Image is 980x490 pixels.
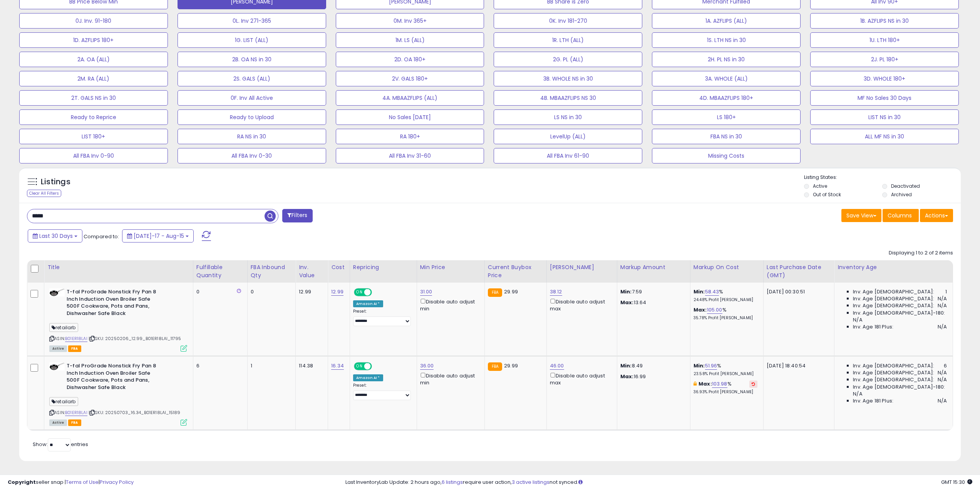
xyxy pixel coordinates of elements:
span: N/A [938,302,947,309]
span: 6 [944,362,947,369]
span: 29.99 [504,362,518,369]
span: FBA [68,345,81,352]
div: Markup on Cost [694,263,760,271]
div: Disable auto adjust min [420,371,479,386]
h5: Listings [41,177,70,187]
div: Amazon AI * [353,374,383,381]
b: Min: [694,288,705,295]
span: Show: entries [33,441,88,448]
a: 51.96 [705,362,717,370]
div: 0 [251,288,290,295]
button: LS NS in 30 [494,109,642,125]
button: 3D. WHOLE 180+ [810,71,959,86]
p: 7.59 [620,288,684,295]
div: 6 [196,362,241,369]
span: OFF [371,289,383,296]
button: 0K. Inv 181-270 [494,13,642,29]
strong: Copyright [8,478,36,486]
button: All FBA Inv 0-90 [19,148,168,163]
p: Listing States: [804,174,961,181]
span: 29.99 [504,288,518,295]
button: 2A. OA (ALL) [19,52,168,67]
div: % [694,362,757,377]
div: Amazon AI * [353,300,383,307]
p: 23.58% Profit [PERSON_NAME] [694,371,757,377]
a: 31.00 [420,288,432,296]
div: 0 [196,288,241,295]
button: Last 30 Days [28,229,82,242]
a: 36.00 [420,362,434,370]
button: LevelUp (ALL) [494,129,642,144]
button: 4D. MBAAZFLIPS 180+ [652,90,801,106]
strong: Min: [620,362,632,369]
button: [DATE]-17 - Aug-15 [122,229,194,242]
div: % [694,288,757,303]
button: 2M. RA (ALL) [19,71,168,86]
span: | SKU: 20250703_16.34_B01ER18LAI_15189 [89,409,180,416]
button: 2V. GALS 180+ [336,71,484,86]
div: Fulfillable Quantity [196,263,244,280]
span: retailarb [49,397,78,406]
div: ASIN: [49,288,187,351]
p: 35.78% Profit [PERSON_NAME] [694,315,757,321]
a: 46.00 [550,362,564,370]
strong: Max: [620,299,634,306]
a: Privacy Policy [100,478,134,486]
b: Min: [694,362,705,369]
button: Ready to Reprice [19,109,168,125]
span: N/A [938,397,947,404]
label: Archived [891,191,912,198]
a: 16.34 [331,362,344,370]
span: N/A [938,376,947,383]
button: 0L. Inv 271-365 [178,13,326,29]
button: 3B. WHOLE NS in 30 [494,71,642,86]
button: 1G. LIST (ALL) [178,32,326,48]
div: Title [47,263,190,271]
button: RA 180+ [336,129,484,144]
label: Out of Stock [813,191,841,198]
button: 1B. AZFLIPS NS in 30 [810,13,959,29]
button: Filters [282,209,312,222]
span: Columns [888,212,912,219]
span: Inv. Age 181 Plus: [853,323,893,330]
button: All FBA Inv 31-60 [336,148,484,163]
a: 3 active listings [512,478,549,486]
div: 114.38 [299,362,322,369]
span: Inv. Age [DEMOGRAPHIC_DATA]: [853,302,934,309]
button: Ready to Upload [178,109,326,125]
p: 8.49 [620,362,684,369]
label: Active [813,183,827,189]
span: All listings currently available for purchase on Amazon [49,419,67,426]
button: 0J. Inv. 91-180 [19,13,168,29]
button: 2H. PL NS in 30 [652,52,801,67]
button: 3A. WHOLE (ALL) [652,71,801,86]
b: Max: [694,306,707,313]
span: [DATE]-17 - Aug-15 [134,232,184,240]
button: 0F. Inv All Active [178,90,326,106]
button: LIST 180+ [19,129,168,144]
a: B01ER18LAI [65,409,87,416]
img: 41oFJnVOdUL._SL40_.jpg [49,362,65,370]
a: 58.43 [705,288,719,296]
label: Deactivated [891,183,920,189]
button: FBA NS in 30 [652,129,801,144]
button: 2S. GALS (ALL) [178,71,326,86]
span: ON [355,363,364,370]
b: T-fal ProGrade Nonstick Fry Pan 8 Inch Induction Oven Broiler Safe 500F Cookware, Pots and Pans, ... [67,362,160,393]
th: The percentage added to the cost of goods (COGS) that forms the calculator for Min & Max prices. [690,260,763,283]
button: ALL MF NS in 30 [810,129,959,144]
button: 2G. PL (ALL) [494,52,642,67]
span: OFF [371,363,383,370]
button: 1R. LTH (ALL) [494,32,642,48]
div: Cost [331,263,347,271]
p: 13.64 [620,299,684,306]
p: 36.93% Profit [PERSON_NAME] [694,389,757,395]
div: Last InventoryLab Update: 2 hours ago, require user action, not synced. [345,479,972,486]
div: Preset: [353,309,411,326]
div: [PERSON_NAME] [550,263,614,271]
button: 0M. Inv 365+ [336,13,484,29]
div: [DATE] 18:40:54 [767,362,828,369]
span: Inv. Age [DEMOGRAPHIC_DATA]: [853,295,934,302]
span: N/A [938,323,947,330]
img: 41oFJnVOdUL._SL40_.jpg [49,288,65,296]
